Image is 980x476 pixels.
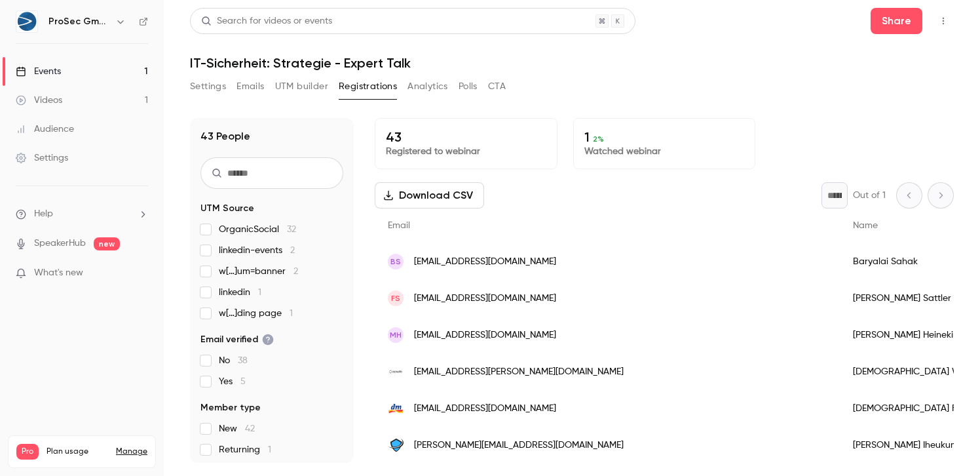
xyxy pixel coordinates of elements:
[240,377,246,386] span: 5
[290,246,295,255] span: 2
[219,354,248,367] span: No
[293,267,298,276] span: 2
[871,8,922,34] button: Share
[459,76,478,97] button: Polls
[34,266,83,280] span: What's new
[414,365,624,379] span: [EMAIL_ADDRESS][PERSON_NAME][DOMAIN_NAME]
[236,76,264,97] button: Emails
[375,182,484,208] button: Download CSV
[388,221,410,230] span: Email
[16,94,62,107] div: Videos
[388,403,404,414] img: dm.de
[414,255,556,269] span: [EMAIL_ADDRESS][DOMAIN_NAME]
[16,444,39,460] span: Pro
[219,286,261,299] span: linkedin
[200,401,261,414] span: Member type
[414,439,624,452] span: [PERSON_NAME][EMAIL_ADDRESS][DOMAIN_NAME]
[94,237,120,250] span: new
[584,145,745,158] p: Watched webinar
[200,202,254,215] span: UTM Source
[34,237,86,250] a: SpeakerHub
[200,129,250,144] h1: 43 People
[388,364,404,380] img: sosafe.de
[853,189,886,202] p: Out of 1
[219,265,298,278] span: w[…]um=banner
[219,422,255,435] span: New
[386,129,546,145] p: 43
[219,307,293,320] span: w[…]ding page
[407,76,448,97] button: Analytics
[190,76,226,97] button: Settings
[219,375,246,388] span: Yes
[391,292,400,304] span: FS
[16,151,68,165] div: Settings
[584,129,745,145] p: 1
[48,15,110,28] h6: ProSec GmbH
[219,443,271,456] span: Returning
[16,65,61,78] div: Events
[414,292,556,306] span: [EMAIL_ADDRESS][DOMAIN_NAME]
[34,207,53,221] span: Help
[390,329,402,341] span: MH
[47,446,108,457] span: Plan usage
[414,328,556,342] span: [EMAIL_ADDRESS][DOMAIN_NAME]
[290,309,293,318] span: 1
[593,134,604,144] span: 2 %
[132,268,148,279] iframe: Noticeable Trigger
[258,288,261,297] span: 1
[853,221,878,230] span: Name
[268,445,271,454] span: 1
[201,14,332,28] div: Search for videos or events
[16,11,37,32] img: ProSec GmbH
[339,76,397,97] button: Registrations
[488,76,506,97] button: CTA
[238,356,248,365] span: 38
[116,446,147,457] a: Manage
[16,123,74,136] div: Audience
[219,223,296,236] span: OrganicSocial
[16,207,148,221] li: help-dropdown-opener
[200,333,274,346] span: Email verified
[190,55,954,71] h1: IT-Sicherheit: Strategie - Expert Talk
[390,256,401,268] span: BS
[275,76,328,97] button: UTM builder
[386,145,546,158] p: Registered to webinar
[414,402,556,416] span: [EMAIL_ADDRESS][DOMAIN_NAME]
[388,437,404,453] img: safelink-it.com
[287,225,296,234] span: 32
[245,424,255,433] span: 42
[219,244,295,257] span: linkedin-events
